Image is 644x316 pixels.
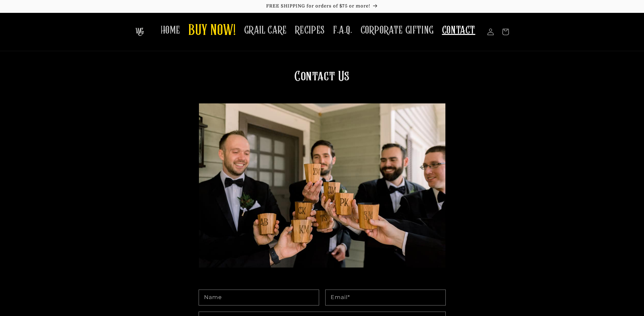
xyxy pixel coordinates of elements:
[188,22,236,40] span: BUY NOW!
[199,68,445,273] h1: Contact Us
[333,24,352,37] span: F.A.Q.
[361,24,434,37] span: CORPORATE GIFTING
[295,24,325,37] span: RECIPES
[135,28,144,36] img: The Whiskey Grail
[438,20,479,41] a: CONTACT
[442,24,475,37] span: CONTACT
[184,18,240,44] a: BUY NOW!
[291,20,329,41] a: RECIPES
[7,3,637,9] p: FREE SHIPPING for orders of $75 or more!
[329,20,356,41] a: F.A.Q.
[161,24,180,37] span: HOME
[244,24,287,37] span: GRAIL CARE
[240,20,291,41] a: GRAIL CARE
[356,20,438,41] a: CORPORATE GIFTING
[157,20,184,41] a: HOME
